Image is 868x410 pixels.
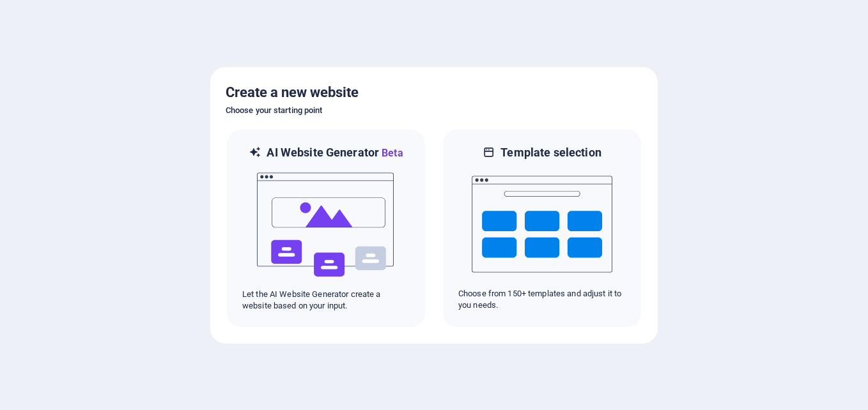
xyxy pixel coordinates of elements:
[256,161,396,289] img: ai
[458,288,626,311] p: Choose from 150+ templates and adjust it to you needs.
[242,289,410,312] p: Let the AI Website Generator create a website based on your input.
[379,147,403,159] span: Beta
[226,103,642,118] h6: Choose your starting point
[500,145,601,160] h6: Template selection
[226,82,642,103] h5: Create a new website
[226,128,426,328] div: AI Website GeneratorBetaaiLet the AI Website Generator create a website based on your input.
[442,128,642,328] div: Template selectionChoose from 150+ templates and adjust it to you needs.
[267,145,403,161] h6: AI Website Generator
